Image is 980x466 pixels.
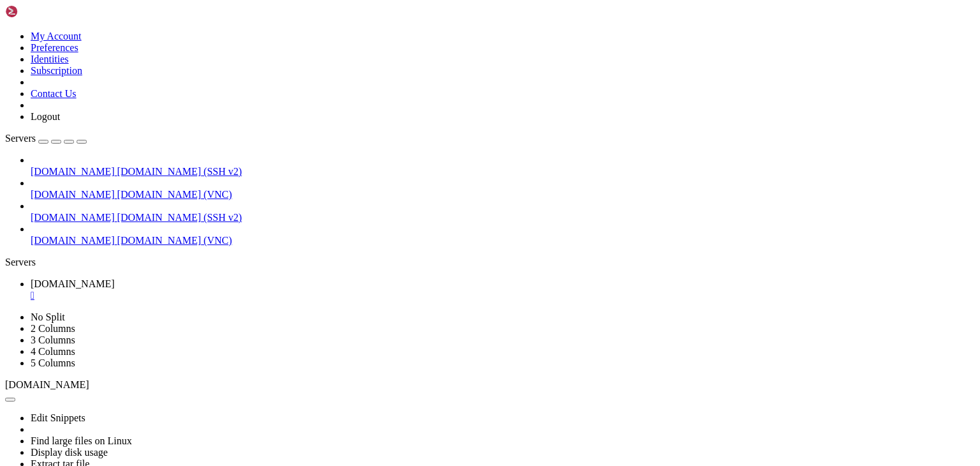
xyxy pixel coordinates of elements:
[31,200,975,223] li: [DOMAIN_NAME] [DOMAIN_NAME] (SSH v2)
[5,74,813,86] x-row: System information as of [DATE]
[5,133,36,144] span: Servers
[31,435,132,446] a: Find large files on Linux
[5,51,813,63] x-row: * Support: [URL][DOMAIN_NAME]
[5,5,813,17] x-row: Welcome to Ubuntu 24.04.1 LTS (GNU/Linux 6.14.0-1012-aws aarch64)
[31,235,115,246] span: [DOMAIN_NAME]
[31,323,75,334] a: 2 Columns
[31,223,975,246] li: [DOMAIN_NAME] [DOMAIN_NAME] (VNC)
[5,132,813,143] x-row: Swap usage: 0% IPv4 address for ens5: [TECHNICAL_ID]
[31,278,975,301] a: chrimson.net
[5,97,813,109] x-row: System load: 0.0 Temperature: -273.1 C
[5,258,137,269] span: ubuntu@ip-172-31-66-134
[31,312,65,322] a: No Split
[31,42,78,53] a: Preferences
[5,120,813,132] x-row: Memory usage: 27% Users logged in: 1
[31,88,77,99] a: Contact Us
[31,154,975,177] li: [DOMAIN_NAME] [DOMAIN_NAME] (SSH v2)
[161,258,167,269] div: (27, 22)
[31,290,975,301] a: 
[5,200,813,212] x-row: To see these additional updates run: apt list --upgradable
[31,189,115,200] span: [DOMAIN_NAME]
[31,212,115,223] span: [DOMAIN_NAME]
[31,334,75,345] a: 3 Columns
[31,31,82,41] a: My Account
[117,189,232,200] span: [DOMAIN_NAME] (VNC)
[117,212,242,223] span: [DOMAIN_NAME] (SSH v2)
[31,447,108,458] a: Display disk usage
[117,166,242,177] span: [DOMAIN_NAME] (SSH v2)
[31,65,82,76] a: Subscription
[5,257,975,268] div: Servers
[5,133,87,144] a: Servers
[31,177,975,200] li: [DOMAIN_NAME] [DOMAIN_NAME] (VNC)
[31,412,85,423] a: Edit Snippets
[31,54,69,64] a: Identities
[5,246,813,258] x-row: Last login: [DATE] from [TECHNICAL_ID]
[31,189,975,200] a: [DOMAIN_NAME] [DOMAIN_NAME] (VNC)
[31,212,975,223] a: [DOMAIN_NAME] [DOMAIN_NAME] (SSH v2)
[143,258,149,269] span: ~
[31,111,60,122] a: Logout
[5,235,813,246] x-row: *** System restart required ***
[31,346,75,357] a: 4 Columns
[5,28,813,40] x-row: * Documentation: [URL][DOMAIN_NAME]
[5,40,813,51] x-row: * Management: [URL][DOMAIN_NAME]
[31,278,115,289] span: [DOMAIN_NAME]
[5,189,813,200] x-row: 266 updates can be applied immediately.
[5,166,813,177] x-row: Expanded Security Maintenance for Applications is enabled.
[5,5,78,18] img: Shellngn
[5,109,813,120] x-row: Usage of /: 30.0% of 37.70GB Processes: 180
[5,258,813,269] x-row: : $
[31,357,75,368] a: 5 Columns
[31,235,975,246] a: [DOMAIN_NAME] [DOMAIN_NAME] (VNC)
[31,166,115,177] span: [DOMAIN_NAME]
[5,379,89,390] span: [DOMAIN_NAME]
[117,235,232,246] span: [DOMAIN_NAME] (VNC)
[31,166,975,177] a: [DOMAIN_NAME] [DOMAIN_NAME] (SSH v2)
